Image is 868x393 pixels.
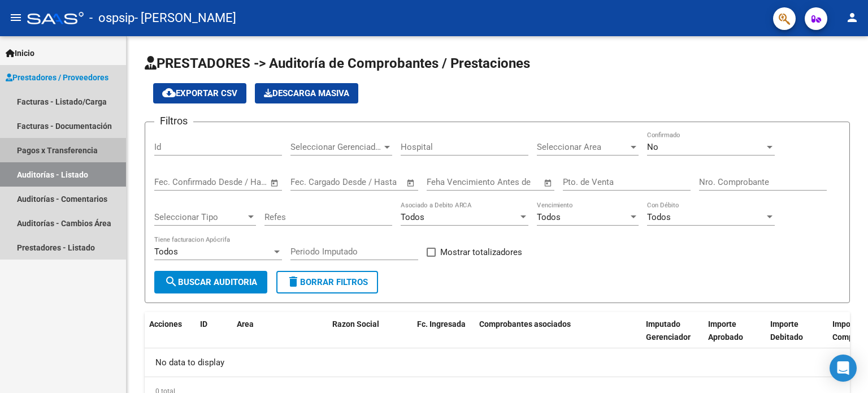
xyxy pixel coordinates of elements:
[164,277,257,287] span: Buscar Auditoria
[276,271,378,293] button: Borrar Filtros
[9,11,23,24] mat-icon: menu
[647,212,671,222] span: Todos
[417,319,466,329] span: Fc. Ingresada
[647,142,658,152] span: No
[542,176,555,189] button: Open calendar
[475,312,641,362] datatable-header-cell: Comprobantes asociados
[134,6,236,31] span: - [PERSON_NAME]
[154,271,267,293] button: Buscar Auditoria
[145,312,196,362] datatable-header-cell: Acciones
[89,6,134,31] span: - ospsip
[196,312,232,362] datatable-header-cell: ID
[164,275,178,288] mat-icon: search
[537,212,561,222] span: Todos
[641,312,704,362] datatable-header-cell: Imputado Gerenciador
[332,319,379,329] span: Razon Social
[145,348,850,377] div: No data to display
[154,177,200,187] input: Fecha inicio
[328,312,413,362] datatable-header-cell: Razon Social
[708,319,743,342] span: Importe Aprobado
[479,319,571,329] span: Comprobantes asociados
[145,55,530,71] span: PRESTADORES -> Auditoría de Comprobantes / Prestaciones
[704,312,766,362] datatable-header-cell: Importe Aprobado
[162,86,176,100] mat-icon: cloud_download
[6,47,34,59] span: Inicio
[830,355,857,382] div: Open Intercom Messenger
[287,277,368,287] span: Borrar Filtros
[200,319,207,329] span: ID
[766,312,828,362] datatable-header-cell: Importe Debitado
[537,142,628,152] span: Seleccionar Area
[255,83,358,103] app-download-masive: Descarga masiva de comprobantes (adjuntos)
[646,319,691,342] span: Imputado Gerenciador
[154,113,193,129] h3: Filtros
[237,319,254,329] span: Area
[255,83,358,103] button: Descarga Masiva
[405,176,418,189] button: Open calendar
[346,177,401,187] input: Fecha fin
[287,275,300,288] mat-icon: delete
[232,312,311,362] datatable-header-cell: Area
[290,142,382,152] span: Seleccionar Gerenciador
[264,88,349,98] span: Descarga Masiva
[153,83,246,103] button: Exportar CSV
[401,212,424,222] span: Todos
[154,247,178,257] span: Todos
[845,11,859,24] mat-icon: person
[210,177,265,187] input: Fecha fin
[770,319,803,342] span: Importe Debitado
[440,245,522,259] span: Mostrar totalizadores
[268,176,281,189] button: Open calendar
[162,88,237,98] span: Exportar CSV
[413,312,475,362] datatable-header-cell: Fc. Ingresada
[149,319,182,329] span: Acciones
[6,71,108,84] span: Prestadores / Proveedores
[154,212,246,222] span: Seleccionar Tipo
[290,177,336,187] input: Fecha inicio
